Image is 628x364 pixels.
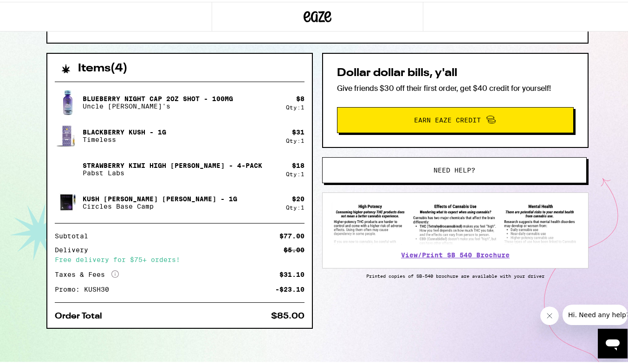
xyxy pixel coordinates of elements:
div: Delivery [55,245,95,251]
div: $85.00 [271,310,304,319]
div: Qty: 1 [286,203,304,209]
div: Qty: 1 [286,136,304,142]
p: Pabst Labs [83,167,262,175]
p: Blackberry Kush - 1g [83,127,166,134]
div: $77.00 [279,231,304,237]
p: Blueberry Night Cap 2oz Shot - 100mg [83,93,233,101]
p: Uncle [PERSON_NAME]'s [83,101,233,108]
div: Qty: 1 [286,169,304,175]
img: SB 540 Brochure preview [332,200,579,243]
span: Hi. Need any help? [6,6,67,14]
p: Give friends $30 off their first order, get $40 credit for yourself! [337,82,574,91]
div: $ 31 [292,127,304,134]
div: Subtotal [55,231,95,237]
button: Need help? [322,155,587,181]
iframe: Close message [540,305,559,323]
p: Kush [PERSON_NAME] [PERSON_NAME] - 1g [83,193,237,201]
p: Timeless [83,134,166,141]
div: Promo: KUSH30 [55,284,116,291]
iframe: Message from company [563,303,628,323]
h2: Dollar dollar bills, y'all [337,66,574,77]
h2: Items ( 4 ) [78,61,128,72]
img: Blueberry Night Cap 2oz Shot - 100mg [55,88,81,114]
div: Taxes & Fees [55,268,119,277]
span: Earn Eaze Credit [414,115,481,121]
img: Strawberry Kiwi High Seltzer - 4-Pack [55,154,81,180]
div: $ 8 [296,93,304,101]
div: $ 20 [292,193,304,201]
img: Kush Berry Bliss - 1g [55,188,81,214]
div: $5.00 [284,245,304,251]
p: Printed copies of SB-540 brochure are available with your driver [322,271,589,277]
span: Need help? [434,165,475,172]
p: Strawberry Kiwi High [PERSON_NAME] - 4-Pack [83,160,262,167]
div: $ 18 [292,160,304,167]
button: Earn Eaze Credit [337,105,574,131]
div: $31.10 [279,269,304,276]
iframe: Button to launch messaging window [598,327,628,357]
div: Qty: 1 [286,102,304,109]
img: Blackberry Kush - 1g [55,121,81,147]
div: Order Total [55,310,109,319]
p: Circles Base Camp [83,201,237,208]
a: View/Print SB 540 Brochure [401,249,510,257]
div: -$23.10 [275,284,304,291]
div: Free delivery for $75+ orders! [55,255,304,261]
